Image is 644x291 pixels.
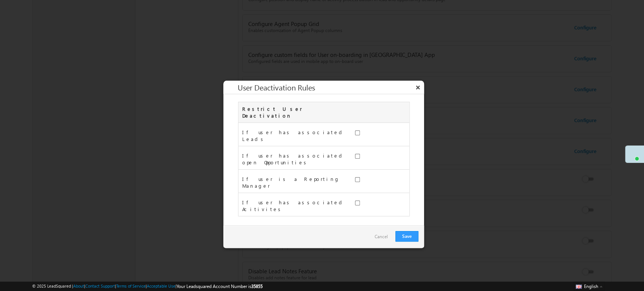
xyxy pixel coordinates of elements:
a: Acceptable Use [147,283,175,288]
span: Your Leadsquared Account Number is [177,283,263,289]
button: English [574,282,604,291]
span: If user has associated open Opportunities [242,152,345,165]
a: Terms of Service [116,283,146,288]
a: Contact Support [85,283,115,288]
button: × [412,81,424,94]
span: © 2025 LeadSquared | | | | | [32,283,263,290]
a: Cancel [371,231,392,242]
span: If user is a Reporting Manager [242,176,340,189]
span: If user has associated Acitivites [242,199,345,212]
span: User Deactivation Rules [238,82,315,92]
span: English [584,283,598,289]
a: About [73,283,84,288]
span: If user has associated Leads [242,129,345,142]
div: Restrict User Deactivation [238,102,351,123]
span: 35855 [251,283,263,289]
button: Save [395,231,418,242]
